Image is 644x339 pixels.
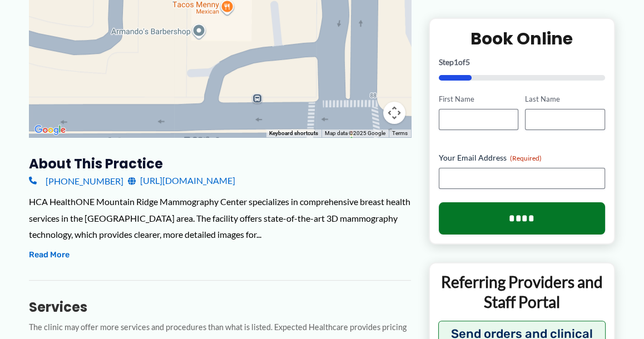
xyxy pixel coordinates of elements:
button: Keyboard shortcuts [269,129,318,137]
span: Map data ©2025 Google [325,130,385,136]
p: Step of [439,58,605,66]
label: Last Name [525,94,605,104]
span: (Required) [510,154,542,162]
label: Your Email Address [439,152,605,163]
span: 5 [465,57,470,67]
h2: Book Online [439,28,605,49]
a: Open this area in Google Maps (opens a new window) [32,123,68,137]
p: Referring Providers and Staff Portal [438,272,606,312]
button: Read More [29,248,70,262]
h3: Services [29,298,411,316]
button: Map camera controls [383,102,405,124]
img: Google [32,123,68,137]
a: Terms (opens in new tab) [392,130,408,136]
h3: About this practice [29,155,411,172]
div: HCA HealthONE Mountain Ridge Mammography Center specializes in comprehensive breast health servic... [29,193,411,243]
a: [URL][DOMAIN_NAME] [128,172,235,189]
a: [PHONE_NUMBER] [29,172,123,189]
span: 1 [454,57,458,67]
label: First Name [439,94,519,104]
